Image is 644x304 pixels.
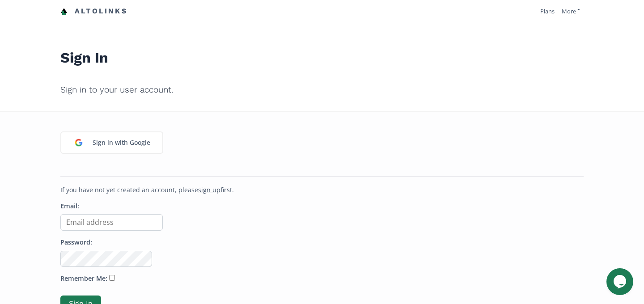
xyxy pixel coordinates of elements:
input: Email address [60,214,163,231]
a: Sign in with Google [60,131,163,154]
h2: Sign in to your user account. [60,79,584,101]
a: Plans [540,7,555,15]
img: google_login_logo_184.png [69,133,88,152]
label: Remember Me: [60,274,107,283]
a: Altolinks [60,4,127,19]
img: favicon-32x32.png [60,8,68,15]
iframe: chat widget [606,268,635,295]
div: Sign in with Google [88,133,155,152]
a: sign up [198,186,220,194]
h1: Sign In [60,30,584,72]
label: Email: [60,202,79,211]
p: If you have not yet created an account, please first. [60,186,584,194]
label: Password: [60,238,92,247]
a: More [562,7,580,15]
